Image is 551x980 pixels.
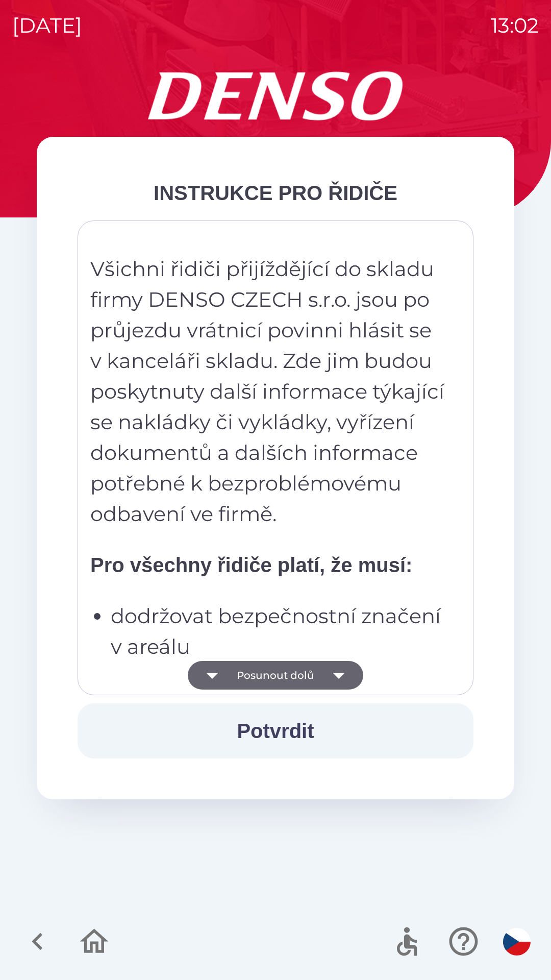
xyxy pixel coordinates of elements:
[111,601,446,662] p: dodržovat bezpečnostní značení v areálu
[78,178,473,208] div: INSTRUKCE PRO ŘIDIČE
[503,928,531,955] img: cs flag
[491,10,539,41] p: 13:02
[37,71,514,120] img: Logo
[78,703,473,758] button: Potvrdit
[90,554,412,576] strong: Pro všechny řidiče platí, že musí:
[188,661,363,690] button: Posunout dolů
[90,254,446,529] p: Všichni řidiči přijíždějící do skladu firmy DENSO CZECH s.r.o. jsou po průjezdu vrátnicí povinni ...
[12,10,82,41] p: [DATE]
